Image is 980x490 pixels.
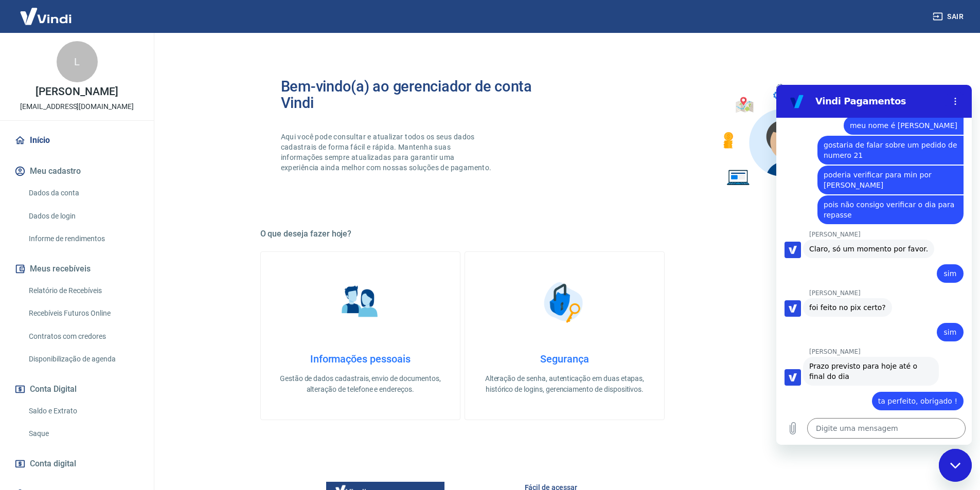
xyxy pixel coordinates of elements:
[12,452,141,475] a: Conta digital
[482,353,648,365] h4: Segurança
[714,78,849,192] img: Imagem de um avatar masculino com diversos icones exemplificando as funcionalidades do gerenciado...
[465,251,665,420] a: SegurançaSegurançaAlteração de senha, autenticação em duas etapas, histórico de logins, gerenciam...
[931,7,968,26] button: Sair
[25,349,141,370] a: Disponibilização de agenda
[277,353,443,365] h4: Informações pessoais
[539,277,590,328] img: Segurança
[260,251,460,420] a: Informações pessoaisInformações pessoaisGestão de dados cadastrais, envio de documentos, alteraçã...
[12,378,141,401] button: Conta Digital
[25,183,141,204] a: Dados da conta
[12,258,141,280] button: Meus recebíveis
[482,373,648,395] p: Alteração de senha, autenticação em duas etapas, histórico de logins, gerenciamento de dispositivos.
[281,78,565,111] h2: Bem-vindo(a) ao gerenciador de conta Vindi
[281,132,494,173] p: Aqui você pode consultar e atualizar todos os seus dados cadastrais de forma fácil e rápida. Mant...
[12,160,141,183] button: Meu cadastro
[25,423,141,444] a: Saque
[939,449,972,482] iframe: Botão para iniciar a janela de mensagens, 4 mensagens não lidas
[25,206,141,227] a: Dados de login
[12,129,141,152] a: Início
[57,41,98,82] div: L
[25,280,141,301] a: Relatório de Recebíveis
[25,228,141,249] a: Informe de rendimentos
[20,101,134,112] p: [EMAIL_ADDRESS][DOMAIN_NAME]
[260,229,869,239] h5: O que deseja fazer hoje?
[30,457,76,471] span: Conta digital
[25,401,141,422] a: Saldo e Extrato
[35,86,118,97] p: [PERSON_NAME]
[334,277,386,328] img: Informações pessoais
[277,373,443,395] p: Gestão de dados cadastrais, envio de documentos, alteração de telefone e endereços.
[776,85,972,445] iframe: Janela de mensagens
[25,326,141,347] a: Contratos com credores
[25,303,141,324] a: Recebíveis Futuros Online
[12,1,79,32] img: Vindi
